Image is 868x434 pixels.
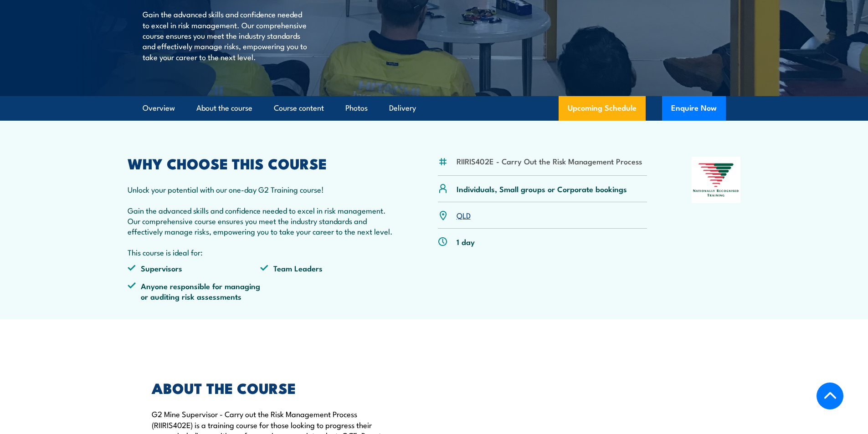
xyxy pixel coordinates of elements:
a: Delivery [389,96,416,120]
h2: WHY CHOOSE THIS COURSE [128,157,394,169]
li: RIIRIS402E - Carry Out the Risk Management Process [457,156,642,166]
h2: ABOUT THE COURSE [152,381,392,394]
a: Overview [143,96,175,120]
a: Photos [345,96,368,120]
p: Gain the advanced skills and confidence needed to excel in risk management. Our comprehensive cou... [143,9,309,62]
img: Nationally Recognised Training logo. [692,157,741,203]
li: Supervisors [128,263,261,273]
p: Gain the advanced skills and confidence needed to excel in risk management. Our comprehensive cou... [128,205,394,237]
p: This course is ideal for: [128,247,394,257]
a: About the course [196,96,252,120]
li: Anyone responsible for managing or auditing risk assessments [128,281,261,302]
p: Unlock your potential with our one-day G2 Training course! [128,184,394,194]
p: Individuals, Small groups or Corporate bookings [457,184,627,194]
a: Course content [274,96,324,120]
a: Upcoming Schedule [559,96,646,121]
button: Enquire Now [662,96,726,121]
a: QLD [457,209,471,220]
li: Team Leaders [260,263,393,273]
p: 1 day [457,236,475,247]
